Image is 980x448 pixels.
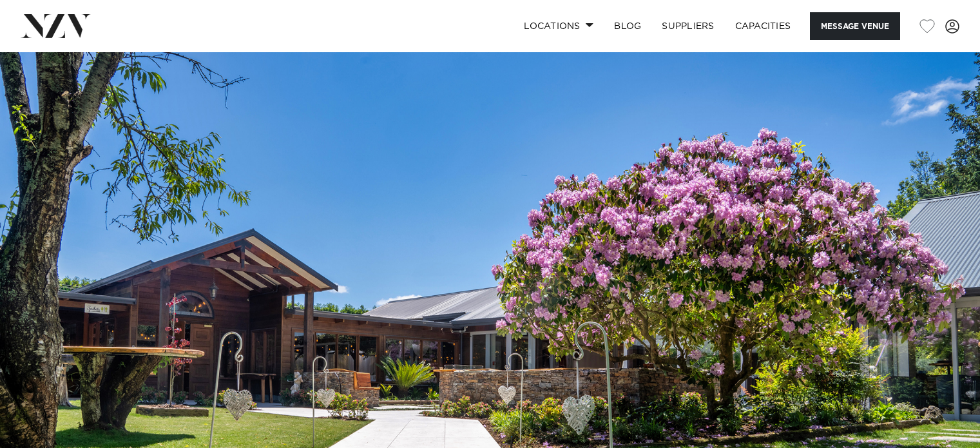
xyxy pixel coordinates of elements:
a: Capacities [725,12,802,40]
a: Locations [514,12,604,40]
img: nzv-logo.png [21,14,91,37]
a: BLOG [604,12,651,40]
a: SUPPLIERS [651,12,724,40]
button: Message Venue [810,12,900,40]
